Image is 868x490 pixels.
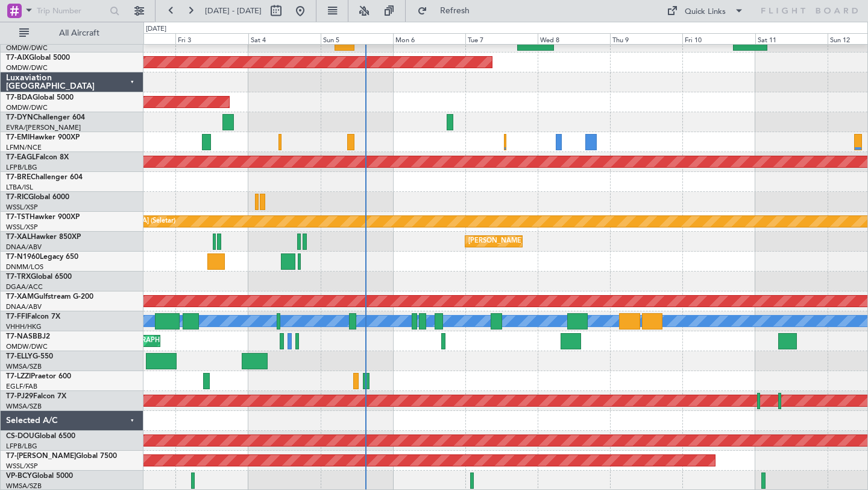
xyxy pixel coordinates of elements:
[6,433,75,440] a: CS-DOUGlobal 6500
[682,33,755,44] div: Fri 10
[6,433,34,440] span: CS-DOU
[6,94,33,101] span: T7-BDA
[6,174,31,181] span: T7-BRE
[6,382,37,391] a: EGLF/FAB
[6,63,48,72] a: OMDW/DWC
[248,33,321,44] div: Sat 4
[6,253,40,261] span: T7-N1960
[685,6,726,18] div: Quick Links
[13,24,131,43] button: All Aircraft
[31,29,127,37] span: All Aircraft
[6,234,81,241] a: T7-XALHawker 850XP
[6,453,117,460] a: T7-[PERSON_NAME]Global 7500
[6,273,72,281] a: T7-TRXGlobal 6500
[6,313,60,320] a: T7-FFIFalcon 7X
[6,273,31,281] span: T7-TRX
[6,282,43,291] a: DGAA/ACC
[37,2,106,20] input: Trip Number
[6,313,27,320] span: T7-FFI
[6,293,93,301] a: T7-XAMGulfstream G-200
[755,33,828,44] div: Sat 11
[6,353,33,360] span: T7-ELLY
[6,353,53,360] a: T7-ELLYG-550
[661,1,750,21] button: Quick Links
[6,362,42,371] a: WMSA/SZB
[430,7,480,15] span: Refresh
[6,183,33,192] a: LTBA/ISL
[6,114,33,121] span: T7-DYN
[6,293,34,301] span: T7-XAM
[6,402,42,411] a: WMSA/SZB
[6,203,38,212] a: WSSL/XSP
[610,33,682,44] div: Thu 9
[6,123,81,132] a: EVRA/[PERSON_NAME]
[321,33,393,44] div: Sun 5
[6,333,50,340] a: T7-NASBBJ2
[6,442,37,451] a: LFPB/LBG
[393,33,465,44] div: Mon 6
[6,214,80,221] a: T7-TSTHawker 900XP
[468,232,595,250] div: [PERSON_NAME] ([PERSON_NAME] Intl)
[6,472,73,480] a: VP-BCYGlobal 5000
[6,54,29,62] span: T7-AIX
[6,302,42,311] a: DNAA/ABV
[6,154,36,161] span: T7-EAGL
[146,24,166,34] div: [DATE]
[6,43,48,52] a: OMDW/DWC
[6,94,74,101] a: T7-BDAGlobal 5000
[6,333,33,340] span: T7-NAS
[6,373,71,380] a: T7-LZZIPraetor 600
[6,373,31,380] span: T7-LZZI
[6,194,28,201] span: T7-RIC
[6,243,42,252] a: DNAA/ABV
[6,54,70,62] a: T7-AIXGlobal 5000
[6,103,48,112] a: OMDW/DWC
[6,174,83,181] a: T7-BREChallenger 604
[175,33,248,44] div: Fri 3
[6,393,66,400] a: T7-PJ29Falcon 7X
[6,143,42,152] a: LFMN/NCE
[6,453,76,460] span: T7-[PERSON_NAME]
[538,33,610,44] div: Wed 8
[43,332,245,350] div: Unplanned Maint Lagos ([GEOGRAPHIC_DATA][PERSON_NAME])
[6,322,42,331] a: VHHH/HKG
[412,1,484,21] button: Refresh
[6,234,31,241] span: T7-XAL
[6,194,69,201] a: T7-RICGlobal 6000
[6,163,37,172] a: LFPB/LBG
[6,342,48,351] a: OMDW/DWC
[6,214,30,221] span: T7-TST
[205,5,262,16] span: [DATE] - [DATE]
[6,223,38,232] a: WSSL/XSP
[6,134,30,141] span: T7-EMI
[6,253,78,261] a: T7-N1960Legacy 650
[6,154,69,161] a: T7-EAGLFalcon 8X
[6,462,38,471] a: WSSL/XSP
[465,33,538,44] div: Tue 7
[6,114,85,121] a: T7-DYNChallenger 604
[6,134,80,141] a: T7-EMIHawker 900XP
[6,393,33,400] span: T7-PJ29
[6,262,43,272] a: DNMM/LOS
[6,472,32,480] span: VP-BCY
